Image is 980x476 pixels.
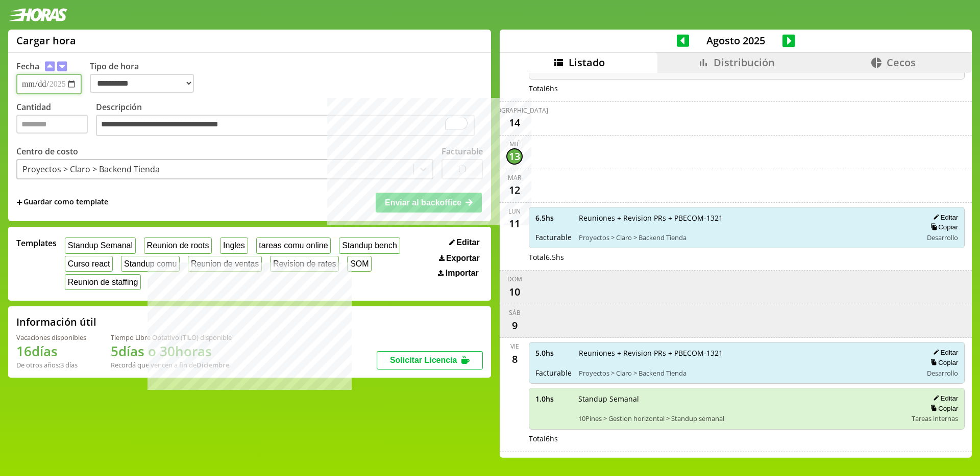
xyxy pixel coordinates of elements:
[927,223,958,231] button: Copiar
[529,84,965,93] div: Total 6 hs
[270,256,339,272] button: Revision de rates
[16,146,78,157] label: Centro de costo
[22,164,160,175] div: Proyectos > Claro > Backend Tienda
[535,213,572,223] span: 6.5 hs
[446,269,479,278] span: Importar
[390,356,457,364] span: Solicitar Licencia
[506,216,523,232] div: 11
[16,360,86,369] div: De otros años: 3 días
[500,73,972,456] div: scrollable content
[579,348,915,358] span: Reuniones + Revision PRs + PBECOM-1321
[481,456,548,465] div: [DEMOGRAPHIC_DATA]
[578,394,904,404] span: Standup Semanal
[535,348,572,358] span: 5.0 hs
[930,348,958,357] button: Editar
[930,394,958,403] button: Editar
[481,106,548,115] div: [DEMOGRAPHIC_DATA]
[506,115,523,131] div: 14
[347,256,372,272] button: SOM
[197,360,229,369] b: Diciembre
[8,8,67,21] img: logotipo
[579,233,915,242] span: Proyectos > Claro > Backend Tienda
[569,56,605,69] span: Listado
[442,146,483,157] label: Facturable
[927,358,958,367] button: Copiar
[16,101,96,139] label: Cantidad
[912,414,958,423] span: Tareas internas
[16,34,76,47] h1: Cargar hora
[16,342,86,360] h1: 16 días
[689,34,782,47] span: Agosto 2025
[16,315,96,329] h2: Información útil
[16,115,88,134] input: Cantidad
[436,253,483,263] button: Exportar
[535,368,572,378] span: Facturable
[111,342,232,360] h1: 5 días o 30 horas
[529,252,965,262] div: Total 6.5 hs
[714,56,775,69] span: Distribución
[385,198,461,207] span: Enviar al backoffice
[90,61,202,94] label: Tipo de hora
[16,333,86,342] div: Vacaciones disponibles
[529,434,965,443] div: Total 6 hs
[506,283,523,300] div: 10
[506,148,523,165] div: 13
[90,74,194,93] select: Tipo de hora
[16,197,22,208] span: +
[256,237,331,253] button: tareas comu online
[16,197,108,208] span: +Guardar como template
[507,275,522,283] div: dom
[377,351,483,369] button: Solicitar Licencia
[111,360,232,369] div: Recordá que vencen a fin de
[121,256,180,272] button: Standup comu
[339,237,400,253] button: Standup bench
[927,233,958,242] span: Desarrollo
[535,232,572,242] span: Facturable
[446,254,480,263] span: Exportar
[927,404,958,413] button: Copiar
[16,61,39,72] label: Fecha
[579,213,915,223] span: Reuniones + Revision PRs + PBECOM-1321
[96,101,483,139] label: Descripción
[16,237,57,249] span: Templates
[144,237,212,253] button: Reunion de roots
[508,173,521,182] div: mar
[111,333,232,342] div: Tiempo Libre Optativo (TiLO) disponible
[508,207,521,216] div: lun
[927,368,958,378] span: Desarrollo
[188,256,262,272] button: Reunion de ventas
[506,351,523,367] div: 8
[579,368,915,378] span: Proyectos > Claro > Backend Tienda
[509,140,520,148] div: mié
[446,237,483,248] button: Editar
[535,394,571,404] span: 1.0 hs
[65,237,136,253] button: Standup Semanal
[930,213,958,222] button: Editar
[65,256,113,272] button: Curso react
[578,414,904,423] span: 10Pines > Gestion horizontal > Standup semanal
[510,342,519,351] div: vie
[65,274,141,290] button: Reunion de staffing
[96,115,475,136] textarea: To enrich screen reader interactions, please activate Accessibility in Grammarly extension settings
[220,237,248,253] button: Ingles
[506,182,523,198] div: 12
[506,317,523,333] div: 9
[376,193,482,212] button: Enviar al backoffice
[456,238,479,247] span: Editar
[509,308,521,317] div: sáb
[887,56,916,69] span: Cecos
